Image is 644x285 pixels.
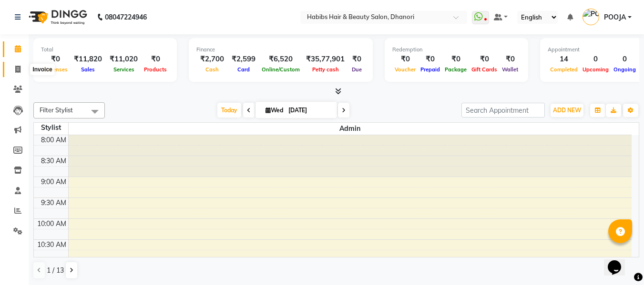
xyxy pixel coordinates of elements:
[442,66,469,73] span: Package
[418,66,442,73] span: Prepaid
[39,156,68,166] div: 8:30 AM
[551,104,583,117] button: ADD NEW
[583,9,599,25] img: POOJA
[40,106,73,114] span: Filter Stylist
[35,240,68,250] div: 10:30 AM
[142,66,169,73] span: Products
[35,219,68,229] div: 10:00 AM
[548,54,580,65] div: 14
[392,54,418,65] div: ₹0
[259,54,302,65] div: ₹6,520
[604,247,634,275] iframe: chat widget
[500,54,521,65] div: ₹0
[69,123,632,135] span: Admin
[41,46,169,54] div: Total
[469,66,500,73] span: Gift Cards
[235,66,252,73] span: Card
[217,103,241,118] span: Today
[39,177,68,187] div: 9:00 AM
[553,107,581,114] span: ADD NEW
[392,46,521,54] div: Redemption
[203,66,221,73] span: Cash
[24,4,90,30] img: logo
[418,54,442,65] div: ₹0
[196,46,365,54] div: Finance
[611,66,638,73] span: Ongoing
[30,64,54,75] div: Invoice
[39,198,68,208] div: 9:30 AM
[70,54,106,65] div: ₹11,820
[580,54,611,65] div: 0
[263,107,286,114] span: Wed
[611,54,638,65] div: 0
[442,54,469,65] div: ₹0
[34,123,68,133] div: Stylist
[286,103,333,118] input: 2025-09-03
[79,66,97,73] span: Sales
[47,265,64,275] span: 1 / 13
[196,54,228,65] div: ₹2,700
[228,54,259,65] div: ₹2,599
[111,66,137,73] span: Services
[142,54,169,65] div: ₹0
[39,135,68,145] div: 8:00 AM
[580,66,611,73] span: Upcoming
[105,4,147,30] b: 08047224946
[106,54,142,65] div: ₹11,020
[548,66,580,73] span: Completed
[500,66,521,73] span: Wallet
[469,54,500,65] div: ₹0
[302,54,348,65] div: ₹35,77,901
[392,66,418,73] span: Voucher
[349,66,364,73] span: Due
[310,66,341,73] span: Petty cash
[259,66,302,73] span: Online/Custom
[461,103,545,118] input: Search Appointment
[604,12,626,22] span: POOJA
[348,54,365,65] div: ₹0
[41,54,70,65] div: ₹0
